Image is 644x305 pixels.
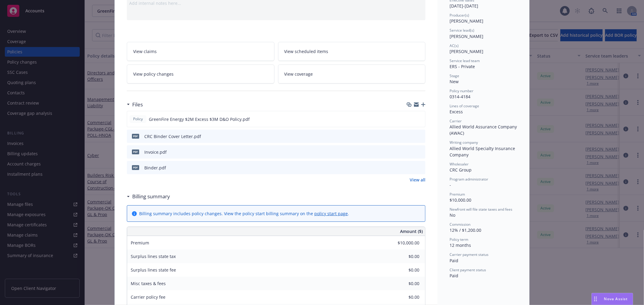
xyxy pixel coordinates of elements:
button: download file [408,116,412,122]
a: View scheduled items [278,42,426,61]
span: 12% / $1,200.00 [450,227,481,233]
span: CRC Group [450,167,472,173]
span: [PERSON_NAME] [450,33,483,39]
button: download file [408,165,413,171]
span: Lines of coverage [450,103,479,108]
a: View claims [127,42,274,61]
span: 12 months [450,242,471,248]
a: View policy changes [127,64,274,83]
span: Service lead(s) [450,28,474,33]
span: View scheduled items [284,48,328,55]
div: Binder.pdf [144,165,166,171]
input: 0.00 [384,238,423,247]
span: Stage [450,73,459,78]
span: Writing company [450,140,478,145]
input: 0.00 [384,279,423,288]
span: AC(s) [450,43,459,48]
span: Allied World Assurance Company (AWAC) [450,124,518,136]
button: Nova Assist [591,293,633,305]
span: Paid [450,273,458,278]
span: View policy changes [133,71,174,77]
a: View all [410,177,425,183]
input: 0.00 [384,252,423,261]
span: Carrier [450,118,462,124]
span: GreenFire Energy $2M Excess $3M D&O Policy.pdf [149,116,250,122]
h3: Files [132,101,143,108]
span: Allied World Specialty Insurance Company [450,146,516,158]
span: Carrier policy fee [131,294,165,300]
a: View coverage [278,64,426,83]
span: Paid [450,258,458,263]
span: Wholesaler [450,162,469,167]
span: ERS - Private [450,64,475,69]
span: [PERSON_NAME] [450,49,483,54]
span: Surplus lines state tax [131,253,176,259]
span: Newfront will file state taxes and fees [450,207,512,212]
div: Invoice.pdf [144,149,167,155]
div: Drag to move [592,293,599,305]
div: Files [127,101,143,108]
span: Policy number [450,88,473,93]
button: preview file [418,133,423,140]
span: $10,000.00 [450,197,471,203]
span: Premium [131,240,149,246]
span: Nova Assist [604,296,628,301]
span: Amount ($) [400,228,423,234]
input: 0.00 [384,266,423,275]
span: Service lead team [450,58,480,63]
span: Commission [450,222,470,227]
input: 0.00 [384,293,423,302]
span: Client payment status [450,267,486,272]
span: [PERSON_NAME] [450,18,483,24]
span: - [450,182,451,188]
button: preview file [418,149,423,155]
span: Policy [132,116,144,122]
button: preview file [418,165,423,171]
h3: Billing summary [132,193,170,200]
div: Billing summary [127,193,170,200]
span: Policy term [450,237,468,242]
button: download file [408,133,413,140]
span: Carrier payment status [450,252,489,257]
a: policy start page [314,211,348,216]
span: New [450,79,459,84]
div: Billing summary includes policy changes. View the policy start billing summary on the . [139,210,349,217]
span: pdf [132,149,139,154]
span: Program administrator [450,177,488,182]
span: Excess [450,109,463,115]
span: Producer(s) [450,13,469,18]
span: pdf [132,134,139,138]
span: No [450,212,455,218]
div: CRC Binder Cover Letter.pdf [144,133,201,140]
button: preview file [417,116,423,122]
button: download file [408,149,413,155]
span: View claims [133,48,157,55]
span: pdf [132,165,139,170]
span: 0314-4184 [450,94,470,99]
span: View coverage [284,71,313,77]
span: Premium [450,192,465,197]
span: Misc taxes & fees [131,281,166,286]
span: Surplus lines state fee [131,267,176,273]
